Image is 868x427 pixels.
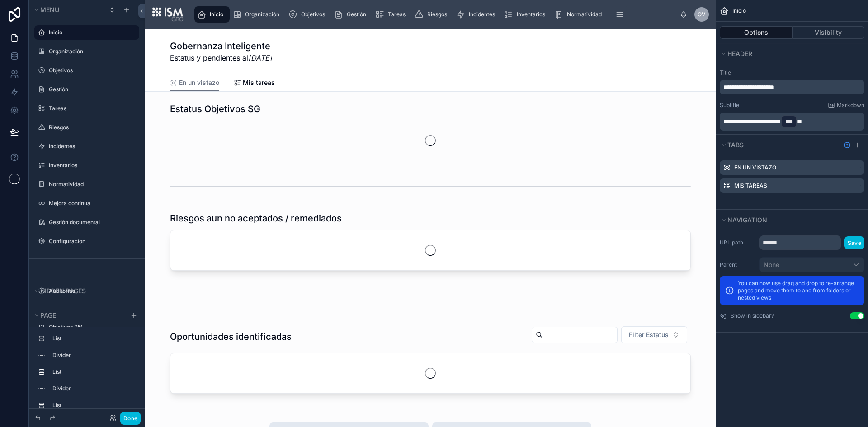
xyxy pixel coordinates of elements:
button: Header [720,47,859,60]
label: List [52,402,132,409]
span: Estatus y pendientes al [170,52,272,63]
span: OV [698,11,706,18]
label: List [52,335,132,342]
a: Organización [230,6,286,23]
span: Objetivos [301,11,325,18]
label: Mis tareas [734,182,767,189]
svg: Show help information [844,141,851,149]
span: Riesgos [427,11,447,18]
span: En un vistazo [179,78,219,87]
span: Markdown [837,102,864,109]
label: Organización [49,48,134,55]
span: Incidentes [469,11,495,18]
button: Page [33,309,125,322]
a: Gestión [331,6,373,23]
span: Tareas [388,11,406,18]
a: Objetivos [286,6,331,23]
label: Auditorias [49,287,134,295]
label: Subtitle [720,102,739,109]
button: None [759,257,864,272]
div: scrollable content [191,5,680,24]
div: scrollable content [720,80,864,94]
span: Inicio [210,11,223,18]
button: Navigation [720,214,859,226]
a: Tareas [373,6,412,23]
a: Incidentes [453,6,501,23]
label: Configuracion [49,238,134,245]
label: Divider [52,385,132,392]
label: URL path [720,239,756,246]
a: Mis tareas [234,75,275,93]
span: Tabs [727,141,744,149]
span: Page [40,311,56,319]
button: Tabs [720,139,840,151]
label: Title [720,69,864,76]
span: Gestión [347,11,366,18]
label: Mejora continua [49,200,134,207]
label: Objetivos [49,67,134,74]
label: Normatividad [49,181,134,188]
span: Header [727,50,752,57]
a: Normatividad [552,6,608,23]
span: Inicio [732,7,746,14]
label: Riesgos [49,124,134,131]
span: Inventarios [517,11,545,18]
button: Hidden pages [33,285,136,297]
span: Menu [40,6,59,14]
label: List [52,368,132,375]
button: Visibility [793,26,865,39]
button: Options [720,26,793,39]
a: Inventarios [501,6,552,23]
button: Menu [33,4,103,16]
a: Inicio [194,6,230,23]
div: scrollable content [720,113,864,131]
a: Markdown [828,102,864,109]
label: Show in sidebar? [731,312,774,319]
h1: Gobernanza Inteligente [170,40,272,52]
span: None [764,260,779,269]
img: App logo [152,7,184,22]
p: You can now use drag and drop to re-arrange pages and move them to and from folders or nested views [738,280,859,301]
label: Divider [52,352,132,359]
label: Gestión documental [49,219,134,226]
em: [DATE] [248,53,272,62]
button: Save [844,236,864,249]
div: scrollable content [29,327,145,422]
label: En un vistazo [734,164,776,171]
a: Riesgos [412,6,453,23]
span: Organización [245,11,279,18]
label: Gestión [49,86,134,93]
label: Inicio [49,29,134,36]
label: Inventarios [49,162,134,169]
span: Mis tareas [243,78,275,87]
label: Incidentes [49,143,134,150]
span: Navigation [727,216,767,224]
a: En un vistazo [170,75,219,92]
span: Normatividad [567,11,602,18]
label: Parent [720,261,756,268]
button: Done [120,412,141,425]
label: Tareas [49,105,134,112]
